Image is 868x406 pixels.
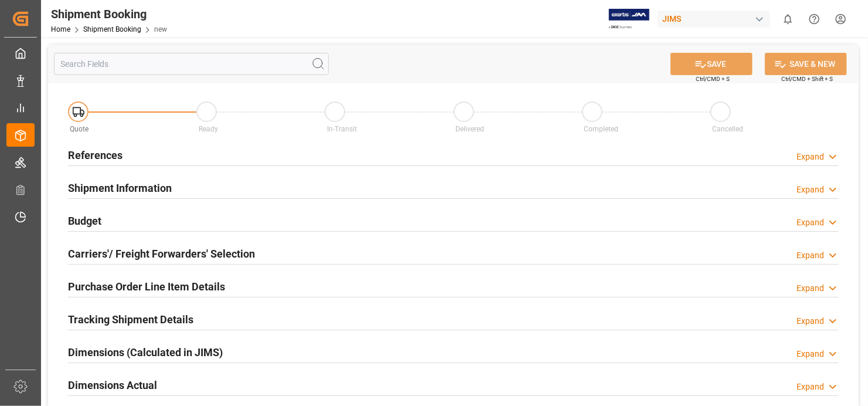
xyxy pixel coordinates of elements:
h2: Tracking Shipment Details [68,312,193,327]
div: Expand [796,315,824,327]
img: Exertis%20JAM%20-%20Email%20Logo.jpg_1722504956.jpg [609,9,649,29]
div: JIMS [658,11,770,28]
h2: Dimensions (Calculated in JIMS) [68,344,223,360]
span: Completed [584,125,618,133]
span: Cancelled [712,125,743,133]
button: Help Center [801,6,828,32]
a: Shipment Booking [83,25,141,33]
h2: Carriers'/ Freight Forwarders' Selection [68,246,255,262]
a: Home [51,25,70,33]
button: JIMS [658,8,775,30]
span: Ctrl/CMD + Shift + S [781,75,833,83]
h2: Dimensions Actual [68,377,157,393]
span: Delivered [455,125,484,133]
span: Ready [199,125,218,133]
button: SAVE [670,53,753,75]
div: Shipment Booking [51,5,167,23]
div: Expand [796,151,824,163]
span: Ctrl/CMD + S [696,75,730,83]
button: show 0 new notifications [775,6,801,32]
div: Expand [796,381,824,393]
div: Expand [796,249,824,262]
div: Expand [796,282,824,295]
div: Expand [796,184,824,196]
h2: References [68,147,122,163]
h2: Budget [68,213,101,229]
span: Quote [70,125,89,133]
div: Expand [796,216,824,229]
h2: Purchase Order Line Item Details [68,279,225,295]
button: SAVE & NEW [765,53,847,75]
span: In-Transit [327,125,357,133]
div: Expand [796,348,824,360]
h2: Shipment Information [68,180,172,196]
input: Search Fields [54,53,329,75]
